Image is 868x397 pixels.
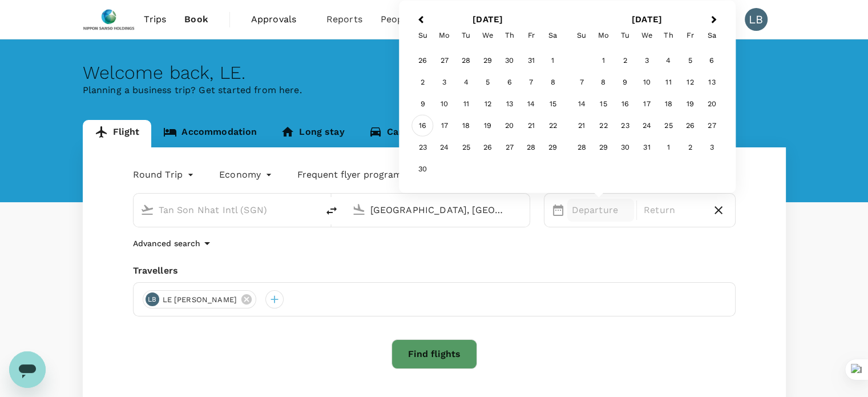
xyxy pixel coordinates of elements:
[679,50,701,71] div: Choose Friday, December 5th, 2025
[520,50,542,71] div: Choose Friday, October 31st, 2025
[434,50,455,71] div: Choose Monday, October 27th, 2025
[657,93,679,115] div: Choose Thursday, December 18th, 2025
[571,71,592,93] div: Choose Sunday, December 7th, 2025
[184,13,208,26] span: Book
[83,7,135,32] img: Nippon Sanso Holdings Singapore Pte Ltd
[412,50,434,71] div: Choose Sunday, October 26th, 2025
[614,137,636,158] div: Choose Tuesday, December 30th, 2025
[657,25,679,46] div: Thursday
[520,71,542,93] div: Choose Friday, November 7th, 2025
[499,137,520,158] div: Choose Thursday, November 27th, 2025
[701,137,722,158] div: Choose Saturday, January 3rd, 2026
[701,50,722,71] div: Choose Saturday, December 6th, 2025
[499,25,520,46] div: Thursday
[701,115,722,137] div: Choose Saturday, December 27th, 2025
[644,203,702,217] p: Return
[679,137,701,158] div: Choose Friday, January 2nd, 2026
[657,71,679,93] div: Choose Thursday, December 11th, 2025
[357,120,445,147] a: Car rental
[412,71,434,93] div: Choose Sunday, November 2nd, 2025
[412,25,434,46] div: Sunday
[701,71,722,93] div: Choose Saturday, December 13th, 2025
[133,238,200,249] p: Advanced search
[455,50,477,71] div: Choose Tuesday, October 28th, 2025
[269,120,356,147] a: Long stay
[455,137,477,158] div: Choose Tuesday, November 25th, 2025
[434,137,455,158] div: Choose Monday, November 24th, 2025
[412,115,434,137] div: Choose Sunday, November 16th, 2025
[520,115,542,137] div: Choose Friday, November 21st, 2025
[592,25,614,46] div: Monday
[592,71,614,93] div: Choose Monday, December 8th, 2025
[520,25,542,46] div: Friday
[326,13,362,26] span: Reports
[477,71,499,93] div: Choose Wednesday, November 5th, 2025
[219,166,274,184] div: Economy
[297,168,415,182] p: Frequent flyer programme
[455,25,477,46] div: Tuesday
[434,115,455,137] div: Choose Monday, November 17th, 2025
[542,71,564,93] div: Choose Saturday, November 8th, 2025
[412,50,564,180] div: Month November, 2025
[636,115,657,137] div: Choose Wednesday, December 24th, 2025
[434,71,455,93] div: Choose Monday, November 3rd, 2025
[83,120,152,147] a: Flight
[571,50,722,158] div: Month December, 2025
[297,168,429,182] button: Frequent flyer programme
[133,166,197,184] div: Round Trip
[592,115,614,137] div: Choose Monday, December 22nd, 2025
[657,50,679,71] div: Choose Thursday, December 4th, 2025
[679,93,701,115] div: Choose Friday, December 19th, 2025
[636,50,657,71] div: Choose Wednesday, December 3rd, 2025
[571,115,592,137] div: Choose Sunday, December 21st, 2025
[522,208,524,211] button: Open
[499,115,520,137] div: Choose Thursday, November 20th, 2025
[434,25,455,46] div: Monday
[542,25,564,46] div: Saturday
[477,50,499,71] div: Choose Wednesday, October 29th, 2025
[520,93,542,115] div: Choose Friday, November 14th, 2025
[391,339,477,369] button: Find flights
[701,25,722,46] div: Saturday
[408,14,567,25] h2: [DATE]
[477,93,499,115] div: Choose Wednesday, November 12th, 2025
[567,14,726,25] h2: [DATE]
[592,50,614,71] div: Choose Monday, December 1st, 2025
[657,115,679,137] div: Choose Thursday, December 25th, 2025
[614,71,636,93] div: Choose Tuesday, December 9th, 2025
[412,93,434,115] div: Choose Sunday, November 9th, 2025
[499,93,520,115] div: Choose Thursday, November 13th, 2025
[133,236,214,250] button: Advanced search
[745,8,768,31] div: LB
[499,50,520,71] div: Choose Thursday, October 30th, 2025
[571,93,592,115] div: Choose Sunday, December 14th, 2025
[159,201,294,219] input: Depart from
[542,50,564,71] div: Choose Saturday, November 1st, 2025
[542,93,564,115] div: Choose Saturday, November 15th, 2025
[636,137,657,158] div: Choose Wednesday, December 31st, 2025
[9,351,46,388] iframe: Button to launch messaging window
[636,25,657,46] div: Wednesday
[83,62,786,83] div: Welcome back , LE .
[592,93,614,115] div: Choose Monday, December 15th, 2025
[410,11,429,30] button: Previous Month
[83,83,786,97] p: Planning a business trip? Get started from here.
[520,137,542,158] div: Choose Friday, November 28th, 2025
[706,11,724,30] button: Next Month
[146,292,159,306] div: LB
[477,115,499,137] div: Choose Wednesday, November 19th, 2025
[614,50,636,71] div: Choose Tuesday, December 2nd, 2025
[614,115,636,137] div: Choose Tuesday, December 23rd, 2025
[477,137,499,158] div: Choose Wednesday, November 26th, 2025
[614,93,636,115] div: Choose Tuesday, December 16th, 2025
[636,71,657,93] div: Choose Wednesday, December 10th, 2025
[614,25,636,46] div: Tuesday
[381,13,411,26] span: People
[701,93,722,115] div: Choose Saturday, December 20th, 2025
[657,137,679,158] div: Choose Thursday, January 1st, 2026
[455,115,477,137] div: Choose Tuesday, November 18th, 2025
[151,120,269,147] a: Accommodation
[412,137,434,158] div: Choose Sunday, November 23rd, 2025
[156,294,244,306] span: LE [PERSON_NAME]
[592,137,614,158] div: Choose Monday, December 29th, 2025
